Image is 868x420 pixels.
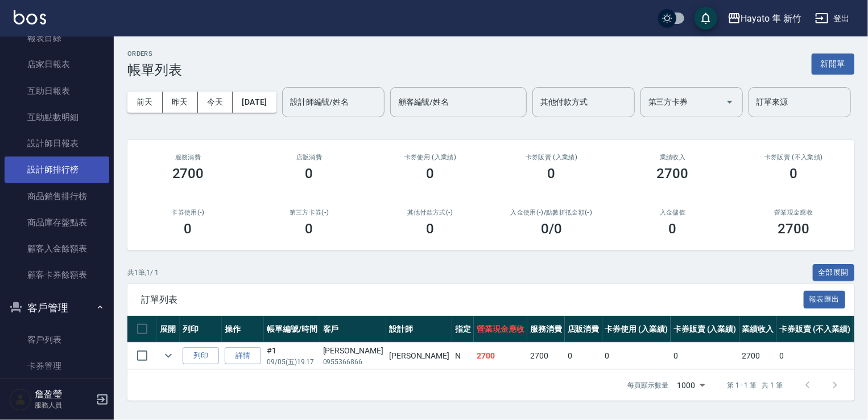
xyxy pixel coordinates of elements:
th: 操作 [222,316,264,343]
a: 報表目錄 [5,25,109,51]
h2: 卡券販賣 (不入業績) [747,154,841,161]
button: Hayato 隼 新竹 [723,7,806,30]
th: 營業現金應收 [474,316,527,343]
h2: 其他付款方式(-) [383,209,477,216]
h2: 卡券使用 (入業績) [383,154,477,161]
a: 互助日報表 [5,78,109,104]
h2: 卡券使用(-) [141,209,235,216]
td: 2700 [474,343,527,369]
h3: 0 [305,166,313,182]
button: Open [721,93,739,111]
p: 09/05 (五) 19:17 [267,357,317,367]
h3: 帳單列表 [127,62,182,78]
a: 詳情 [225,347,261,365]
h3: 0 [669,221,677,237]
button: 客戶管理 [5,293,109,323]
div: Hayato 隼 新竹 [741,11,801,26]
h3: 2700 [172,166,204,182]
p: 0955366866 [323,357,383,367]
a: 設計師排行榜 [5,157,109,183]
h2: 入金儲值 [626,209,720,216]
td: 0 [565,343,602,369]
button: 登出 [811,8,854,29]
div: 1000 [673,370,709,401]
th: 服務消費 [527,316,565,343]
p: 第 1–1 筆 共 1 筆 [728,380,783,390]
button: 新開單 [812,53,854,75]
h3: 0 [184,221,192,237]
a: 新開單 [812,58,854,69]
p: 服務人員 [35,400,93,410]
a: 商品庫存盤點表 [5,209,109,236]
th: 卡券販賣 (不入業績) [776,316,853,343]
h2: 第三方卡券(-) [262,209,356,216]
td: 2700 [527,343,565,369]
th: 展開 [157,316,180,343]
th: 列印 [180,316,222,343]
a: 顧客入金餘額表 [5,236,109,262]
button: 今天 [198,92,233,113]
h2: 入金使用(-) /點數折抵金額(-) [505,209,598,216]
h2: 卡券販賣 (入業績) [505,154,598,161]
button: save [695,7,717,30]
h2: 業績收入 [626,154,720,161]
p: 共 1 筆, 1 / 1 [127,267,159,278]
th: 卡券販賣 (入業績) [671,316,739,343]
td: 0 [671,343,739,369]
th: 客戶 [320,316,386,343]
td: N [452,343,474,369]
a: 報表匯出 [804,294,846,304]
h3: 0 /0 [541,221,562,237]
h3: 0 [305,221,313,237]
img: Logo [14,10,46,24]
button: [DATE] [233,92,276,113]
a: 設計師日報表 [5,130,109,157]
td: 0 [602,343,671,369]
td: [PERSON_NAME] [386,343,452,369]
a: 客戶列表 [5,327,109,353]
a: 卡券管理 [5,353,109,379]
a: 店家日報表 [5,51,109,77]
h2: 店販消費 [262,154,356,161]
th: 設計師 [386,316,452,343]
button: expand row [160,347,177,364]
p: 每頁顯示數量 [627,380,668,390]
h3: 2700 [778,221,810,237]
a: 互助點數明細 [5,104,109,130]
th: 帳單編號/時間 [264,316,320,343]
a: 顧客卡券餘額表 [5,262,109,288]
h2: ORDERS [127,50,182,57]
button: 列印 [183,347,219,365]
h5: 詹盈瑩 [35,389,93,400]
button: 前天 [127,92,163,113]
a: 商品銷售排行榜 [5,183,109,209]
th: 指定 [452,316,474,343]
td: #1 [264,343,320,369]
h2: 營業現金應收 [747,209,841,216]
th: 店販消費 [565,316,602,343]
h3: 0 [427,166,435,182]
img: Person [9,388,32,411]
h3: 服務消費 [141,154,235,161]
th: 卡券使用 (入業績) [602,316,671,343]
button: 昨天 [163,92,198,113]
button: 全部展開 [813,264,855,282]
span: 訂單列表 [141,294,804,306]
td: 2700 [739,343,777,369]
td: 0 [776,343,853,369]
button: 報表匯出 [804,291,846,308]
h3: 2700 [657,166,689,182]
h3: 0 [548,166,556,182]
h3: 0 [790,166,798,182]
div: [PERSON_NAME] [323,345,383,357]
th: 業績收入 [739,316,777,343]
h3: 0 [427,221,435,237]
